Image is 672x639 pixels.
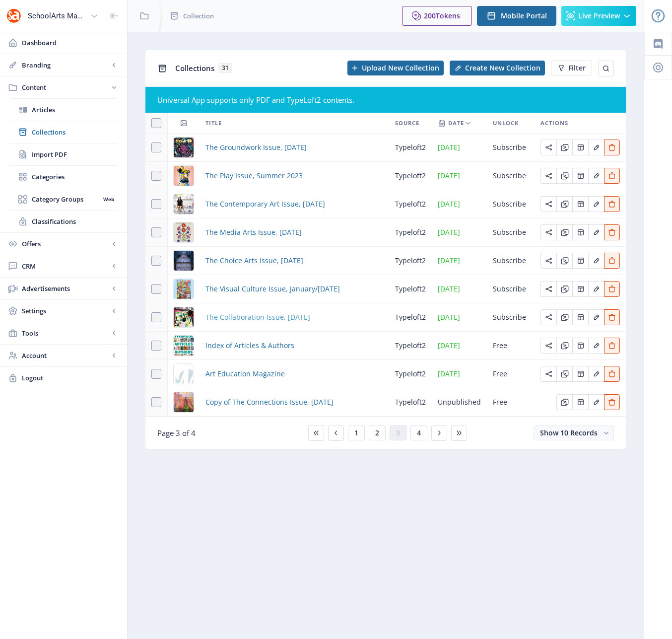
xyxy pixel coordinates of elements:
td: [DATE] [432,218,487,247]
a: Edit page [572,170,588,180]
span: The Media Arts Issue, [DATE] [205,226,302,238]
button: 4 [410,426,427,440]
a: Edit page [604,199,620,208]
a: Edit page [556,312,572,321]
a: The Groundwork Issue, [DATE] [205,142,307,153]
a: Edit page [540,255,556,265]
a: Edit page [588,255,604,265]
span: Collection [183,11,214,21]
a: Edit page [604,368,620,378]
a: Edit page [572,227,588,236]
a: Edit page [556,170,572,180]
a: Edit page [540,368,556,378]
td: Subscribe [487,275,535,303]
a: Edit page [572,284,588,293]
td: Subscribe [487,190,535,218]
td: typeloft2 [389,388,432,417]
a: The Collaboration Issue, [DATE] [205,311,310,323]
span: Page 3 of 4 [157,428,196,438]
span: Index of Articles & Authors [205,340,294,352]
button: 2 [369,426,386,440]
a: Edit page [604,397,620,406]
span: Tokens [436,11,460,20]
td: typeloft2 [389,247,432,275]
a: Edit page [540,142,556,151]
td: [DATE] [432,247,487,275]
td: [DATE] [432,190,487,218]
a: The Visual Culture Issue, January/[DATE] [205,283,340,295]
img: c7829419-fc8a-4e1c-89d2-5df6c62bd731.png [174,279,194,299]
a: The Play Issue, Summer 2023 [205,170,303,182]
a: Edit page [540,340,556,350]
a: Classifications [10,211,117,232]
a: Edit page [604,227,620,236]
a: Edit page [588,397,604,406]
a: Edit page [604,284,620,293]
a: Edit page [556,368,572,378]
a: Art Education Magazine [205,368,285,380]
span: Unlock [493,117,519,129]
td: Subscribe [487,218,535,247]
span: Date [448,117,464,129]
a: Edit page [588,340,604,350]
a: Category GroupsWeb [10,188,117,210]
a: Edit page [588,142,604,151]
span: 1 [354,429,358,437]
img: 266baa16-f7af-49b6-9241-ab834ad8f04e.png [174,222,194,242]
span: Categories [32,172,117,182]
td: Subscribe [487,303,535,332]
a: Edit page [572,255,588,265]
span: Collections [32,127,117,137]
td: [DATE] [432,162,487,190]
a: Edit page [588,312,604,321]
span: Settings [22,306,109,316]
td: Free [487,332,535,360]
a: Categories [10,166,117,188]
span: Advertisements [22,284,109,293]
img: cover.jpg [174,364,194,384]
a: Edit page [556,284,572,293]
span: Category Groups [32,194,100,204]
nb-badge: Web [100,194,117,204]
td: Subscribe [487,134,535,162]
a: Edit page [572,199,588,208]
span: Articles [32,105,117,115]
a: Edit page [588,368,604,378]
span: The Contemporary Art Issue, [DATE] [205,198,325,210]
span: Create New Collection [465,64,540,72]
td: Free [487,388,535,417]
span: Source [395,117,419,129]
a: Edit page [540,312,556,321]
a: Edit page [540,170,556,180]
td: [DATE] [432,134,487,162]
span: Collections [175,63,214,73]
a: Edit page [556,142,572,151]
a: Edit page [572,312,588,321]
span: Offers [22,239,109,249]
span: Import PDF [32,149,117,159]
a: The Choice Arts Issue, [DATE] [205,255,303,267]
a: Copy of The Connections Issue, [DATE] [205,396,334,408]
span: Logout [22,373,119,383]
span: 2 [375,429,379,437]
td: [DATE] [432,303,487,332]
a: Collections [10,121,117,143]
td: typeloft2 [389,218,432,247]
td: typeloft2 [389,162,432,190]
a: Edit page [556,340,572,350]
a: Edit page [604,170,620,180]
div: SchoolArts Magazine [28,5,86,27]
img: 2474ce8f-eeac-4f98-8404-6d22b035506e.png [174,336,194,355]
button: Filter [551,61,592,75]
a: Edit page [572,397,588,406]
span: CRM [22,261,109,271]
a: Edit page [604,312,620,321]
img: f155fb20-9522-48e9-a124-7918a07a0b64.png [174,307,194,327]
span: Mobile Portal [501,12,547,20]
td: [DATE] [432,332,487,360]
span: Upload New Collection [362,64,439,72]
td: Subscribe [487,247,535,275]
